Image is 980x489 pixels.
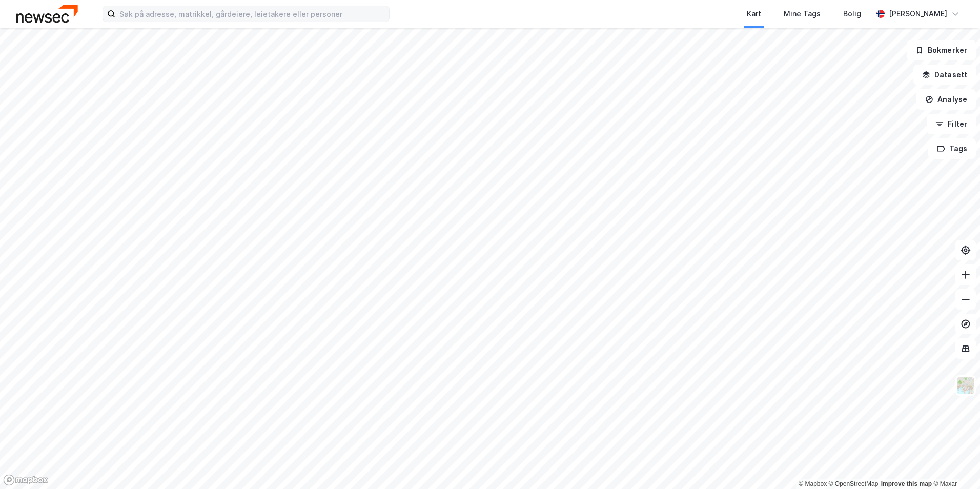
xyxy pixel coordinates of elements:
div: Kart [747,8,761,20]
img: newsec-logo.f6e21ccffca1b3a03d2d.png [16,5,78,23]
input: Søk på adresse, matrikkel, gårdeiere, leietakere eller personer [115,6,389,22]
div: Mine Tags [784,8,821,20]
iframe: Chat Widget [929,440,980,489]
div: Bolig [843,8,861,20]
div: [PERSON_NAME] [889,8,947,20]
